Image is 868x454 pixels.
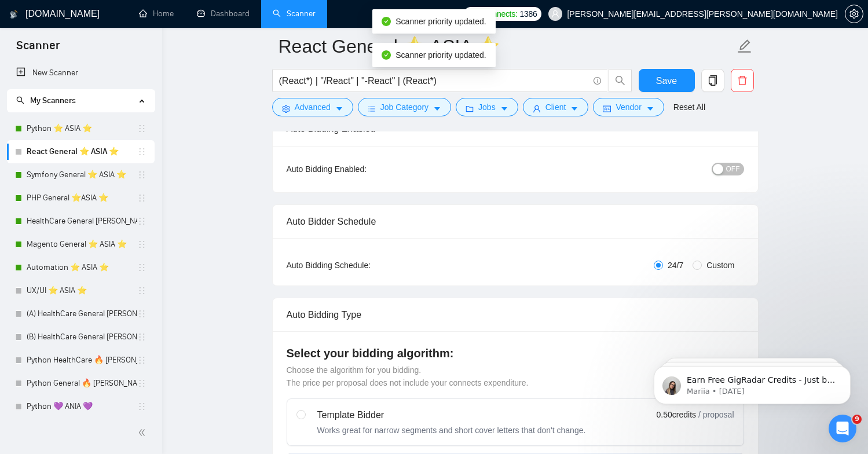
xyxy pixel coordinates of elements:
a: New Scanner [16,61,145,85]
a: Reset All [673,101,705,113]
li: (B) HealthCare General Paweł K 🔥 BARTEK 🔥 [7,325,155,349]
a: Automation ⭐️ ASIA ⭐️ [27,256,137,279]
span: bars [368,104,376,113]
span: search [16,96,24,104]
button: barsJob Categorycaret-down [358,98,451,116]
span: OFF [726,163,740,175]
img: logo [10,5,18,24]
div: Template Bidder [317,408,586,422]
li: Symfony General ⭐️ ASIA ⭐️ [7,163,155,186]
span: Custom [702,259,739,272]
span: idcard [603,104,611,113]
button: idcardVendorcaret-down [593,98,664,116]
button: delete [731,69,754,92]
input: Search Freelance Jobs... [279,74,588,88]
a: React General ⭐️ ASIA ⭐️ [27,140,137,163]
span: check-circle [382,50,391,60]
span: holder [137,170,147,180]
input: Scanner name... [279,32,735,61]
span: Client [545,101,566,113]
li: UX/UI ⭐️ ASIA ⭐️ [7,279,155,302]
span: Connects: [482,8,517,20]
a: PHP General ⭐️ASIA ⭐️ [27,186,137,210]
span: copy [702,75,724,86]
a: (A) HealthCare General [PERSON_NAME] 🔥 [PERSON_NAME] 🔥 [27,302,137,325]
li: Python 💜 ANIA 💜 [7,395,155,418]
button: folderJobscaret-down [456,98,518,116]
span: holder [137,402,147,411]
div: Works great for narrow segments and short cover letters that don't change. [317,424,586,436]
span: Job Category [380,101,428,113]
span: holder [137,217,147,226]
span: folder [466,104,474,113]
span: setting [845,9,863,19]
span: holder [137,124,147,133]
span: double-left [138,427,149,438]
span: Jobs [478,101,496,113]
span: caret-down [646,104,654,113]
button: setting [845,5,863,23]
div: Auto Bidder Schedule [287,205,744,238]
a: UX/UI ⭐️ ASIA ⭐️ [27,279,137,302]
iframe: Intercom notifications message [636,342,868,423]
span: 24/7 [663,259,688,272]
span: holder [137,240,147,249]
span: Choose the algorithm for you bidding. The price per proposal does not include your connects expen... [287,365,529,387]
span: holder [137,193,147,203]
li: PHP General ⭐️ASIA ⭐️ [7,186,155,210]
span: setting [282,104,290,113]
span: Advanced [295,101,331,113]
span: holder [137,286,147,295]
a: (B) HealthCare General [PERSON_NAME] K 🔥 [PERSON_NAME] 🔥 [27,325,137,349]
div: Auto Bidding Schedule: [287,259,439,272]
span: user [533,104,541,113]
a: searchScanner [273,9,316,19]
li: (A) HealthCare General Jerzy 🔥 BARTEK 🔥 [7,302,155,325]
div: Auto Bidding Enabled: [287,163,439,175]
span: Vendor [616,101,641,113]
span: Scanner [7,37,69,61]
span: Scanner priority updated. [395,17,486,26]
span: Save [656,74,677,88]
span: 9 [852,415,862,424]
button: Save [639,69,695,92]
a: Magento General ⭐️ ASIA ⭐️ [27,233,137,256]
span: search [609,75,631,86]
li: New Scanner [7,61,155,85]
a: HealthCare General [PERSON_NAME] ⭐️ASIA⭐️ [27,210,137,233]
span: 1386 [519,8,537,20]
span: caret-down [433,104,441,113]
a: Python HealthCare 🔥 [PERSON_NAME] 🔥 [27,349,137,372]
a: Python 💜 ANIA 💜 [27,395,137,418]
li: HealthCare General Maciej ⭐️ASIA⭐️ [7,210,155,233]
span: Scanner priority updated. [395,50,486,60]
a: Python General 🔥 [PERSON_NAME] 🔥 [27,372,137,395]
span: caret-down [500,104,508,113]
span: caret-down [335,104,343,113]
button: settingAdvancedcaret-down [272,98,353,116]
span: holder [137,263,147,272]
a: dashboardDashboard [197,9,250,19]
a: Python ⭐️ ASIA ⭐️ [27,117,137,140]
li: Python HealthCare 🔥 BARTEK 🔥 [7,349,155,372]
span: edit [737,39,752,54]
span: holder [137,332,147,342]
h4: Select your bidding algorithm: [287,345,744,361]
a: setting [845,9,863,19]
span: info-circle [594,77,601,85]
li: Magento General ⭐️ ASIA ⭐️ [7,233,155,256]
span: holder [137,356,147,365]
span: user [551,10,559,18]
li: React General ⭐️ ASIA ⭐️ [7,140,155,163]
span: delete [731,75,753,86]
span: caret-down [570,104,578,113]
button: userClientcaret-down [523,98,589,116]
span: holder [137,379,147,388]
span: My Scanners [30,96,76,105]
span: My Scanners [16,96,76,105]
span: check-circle [382,17,391,26]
